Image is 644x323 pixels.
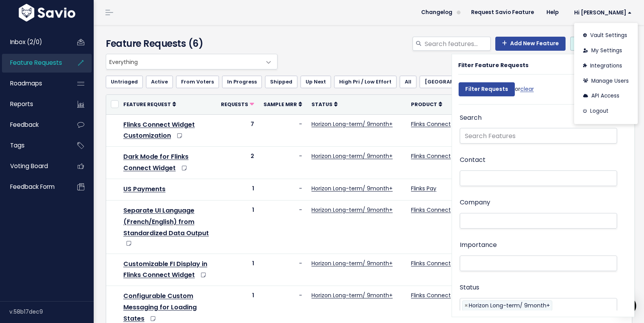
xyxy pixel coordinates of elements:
a: Flinks Pay [411,185,436,192]
a: Voting Board [2,157,65,175]
span: Sample MRR [263,101,297,108]
a: Separate UI Language (French/English) from Standardized Data Output [123,206,209,238]
span: × [464,301,468,311]
td: 1 [216,179,259,200]
a: Status [311,100,338,108]
a: Customizable FI Display in Flinks Connect Widget [123,259,207,280]
a: Vault Settings [577,28,635,43]
a: Sample MRR [263,100,302,108]
li: Horizon Long-term/ 9month+ [462,300,552,311]
a: Configurable Custom Messaging for Loading States [123,291,197,323]
input: Search Features [460,128,617,144]
a: Inbox (2/0) [2,33,65,51]
a: My Settings [577,43,635,59]
a: Integrations [577,58,635,73]
span: Voting Board [10,162,48,170]
input: Search features... [424,37,491,51]
a: API Access [577,89,635,104]
span: Feedback [10,121,39,129]
span: Feature Request [123,101,171,108]
ul: Filter feature requests [106,76,632,88]
td: - [259,179,307,200]
span: Requests [221,101,248,108]
a: Horizon Long-term/ 9month+ [311,185,393,192]
a: All [400,76,416,88]
span: Reports [10,100,33,108]
span: Changelog [421,10,452,15]
a: In Progress [222,76,262,88]
a: Flinks Connect [411,120,451,128]
span: Everything [106,54,262,69]
a: Flinks Connect [411,206,451,214]
a: Logout [577,104,635,119]
a: Untriaged [106,76,143,88]
span: Inbox (2/0) [10,38,42,46]
a: Feedback form [2,178,65,196]
a: Flinks Connect Widget Customization [123,120,195,140]
a: Hi [PERSON_NAME] [565,7,638,19]
a: Horizon Long-term/ 9month+ [311,120,393,128]
td: 1 [216,200,259,254]
td: - [259,114,307,147]
a: Shipped [265,76,297,88]
a: Flinks Connect [411,291,451,299]
td: - [259,200,307,254]
label: Importance [460,240,497,251]
a: Requests [221,100,254,108]
a: Roadmaps [2,75,65,92]
a: US Payments [123,185,165,193]
span: Product [411,101,437,108]
a: Reports [2,95,65,113]
a: Feature Requests [2,54,65,72]
a: Horizon Long-term/ 9month+ [311,291,393,299]
td: 7 [216,114,259,147]
a: Manage Users [577,73,635,89]
a: Up Next [301,76,331,88]
a: Feature Request [123,100,176,108]
label: Contact [460,154,486,166]
a: Tags [2,137,65,154]
td: 2 [216,147,259,179]
a: Add New Feature [495,37,566,51]
span: Feedback form [10,183,55,191]
a: Horizon Long-term/ 9month+ [311,259,393,267]
a: Feedback [2,116,65,134]
a: Help [540,7,565,18]
span: Tags [10,141,25,149]
strong: Filter Feature Requests [458,61,528,69]
a: Dark Mode for Flinks Connect Widget [123,152,189,172]
span: Everything [106,54,278,69]
input: Filter Requests [459,82,515,96]
h4: Feature Requests (6) [106,37,274,51]
a: Flinks Connect [411,259,451,267]
div: or [459,78,534,104]
label: Company [460,197,490,208]
a: Active [146,76,173,88]
td: - [259,254,307,286]
div: v.58b17dec9 [9,302,94,322]
span: Hi [PERSON_NAME] [574,10,632,16]
a: Horizon Long-term/ 9month+ [311,206,393,214]
span: Feature Requests [10,59,62,67]
div: Hi [PERSON_NAME] [574,23,638,124]
a: From Voters [176,76,219,88]
td: - [259,147,307,179]
span: Status [311,101,333,108]
a: High Pri / Low Effort [334,76,397,88]
a: Product [411,100,442,108]
img: logo-white.9d6f32f41409.svg [17,4,77,21]
a: [GEOGRAPHIC_DATA] [420,76,488,88]
td: 1 [216,254,259,286]
span: Roadmaps [10,79,42,87]
label: Search [460,112,482,124]
a: clear [520,85,534,93]
a: Flinks Connect [411,152,451,160]
label: Status [460,282,479,293]
a: Horizon Long-term/ 9month+ [311,152,393,160]
a: Request Savio Feature [465,7,540,18]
